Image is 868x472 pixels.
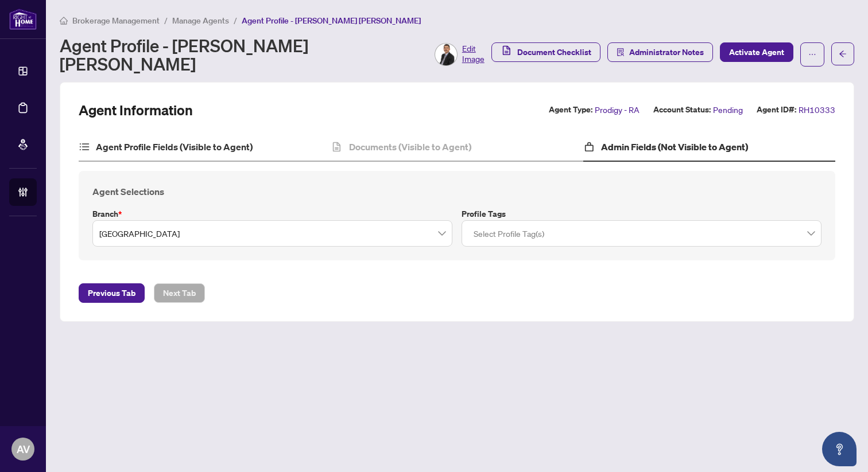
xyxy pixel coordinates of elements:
span: Previous Tab [88,284,135,302]
h4: Documents (Visible to Agent) [349,140,471,154]
button: Document Checklist [491,42,600,62]
button: Activate Agent [720,42,793,62]
span: Prodigy - RA [595,103,640,116]
label: Branch [92,208,452,220]
h4: Agent Profile Fields (Visible to Agent) [96,140,253,154]
button: Next Tab [154,283,205,303]
span: Activate Agent [729,43,784,61]
span: solution [617,48,625,56]
div: Agent Profile - [PERSON_NAME] [PERSON_NAME] [60,36,485,73]
span: arrow-left [839,50,847,58]
span: AV [17,441,30,457]
h4: Agent Selections [92,185,821,198]
span: Brokerage Management [72,15,160,26]
span: home [60,17,68,25]
span: ellipsis [808,50,816,58]
button: Open asap [822,432,857,466]
img: Profile Icon [435,44,457,65]
h2: Agent Information [79,101,193,119]
li: / [164,14,168,27]
span: Mississauga [99,223,445,244]
span: Agent Profile - [PERSON_NAME] [PERSON_NAME] [242,15,421,26]
img: logo [9,9,37,30]
label: Profile Tags [462,208,821,220]
button: Administrator Notes [607,42,713,62]
h4: Admin Fields (Not Visible to Agent) [601,140,748,154]
label: Agent ID#: [757,103,796,116]
li: / [234,14,237,27]
span: Edit Image [462,43,485,66]
span: Administrator Notes [629,43,704,61]
label: Agent Type: [549,103,592,116]
span: Manage Agents [172,15,229,26]
span: Document Checklist [517,43,591,61]
button: Previous Tab [79,283,145,303]
span: Pending [713,103,743,116]
span: RH10333 [799,103,835,116]
label: Account Status: [653,103,711,116]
